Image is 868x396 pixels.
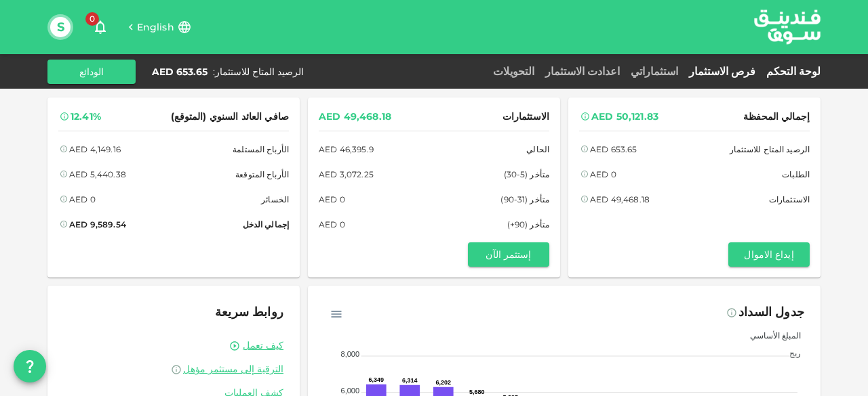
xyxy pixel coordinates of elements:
[137,21,174,33] span: English
[87,14,114,41] button: 0
[502,108,549,125] span: الاستثمارات
[233,142,289,156] span: الأرباح المستلمة
[684,65,761,78] a: فرص الاستثمار
[782,167,810,181] span: الطلبات
[540,65,625,78] a: اعدادت الاستثمار
[183,363,283,375] span: الترقية إلى مستثمر مؤهل
[243,339,283,352] a: كيف تعمل
[341,350,360,358] tspan: 8,000
[743,108,810,125] span: إجمالي المحفظة
[69,142,121,156] div: AED 4,149.16
[736,1,838,53] img: logo
[319,217,345,232] div: AED 0
[319,108,391,125] div: AED 49,468.18
[625,65,684,78] a: استثماراتي
[171,108,289,125] span: صافي العائد السنوي (المتوقع)
[319,142,374,156] div: AED 46,395.9
[69,217,126,232] div: AED 9,589.54
[500,192,549,206] span: متأخر (31-90)
[47,60,136,84] button: الودائع
[526,142,549,156] span: الحالي
[590,167,616,181] div: AED 0
[319,192,345,206] div: AED 0
[740,330,801,340] span: المبلغ الأساسي
[591,108,658,125] div: AED 50,121.83
[50,17,71,37] button: S
[730,142,810,156] span: الرصيد المتاح للاستثمار
[468,242,549,267] button: إستثمر الآن
[341,387,360,395] tspan: 6,000
[504,167,549,181] span: متأخر (5-30)
[761,65,821,78] a: لوحة التحكم
[728,242,810,267] button: إيداع الاموال
[319,167,374,181] div: AED 3,072.25
[69,167,126,181] div: AED 5,440.38
[71,108,101,125] div: 12.41%
[488,65,540,78] a: التحويلات
[243,217,289,232] span: إجمالي الدخل
[85,12,99,26] span: 0
[213,65,304,79] div: الرصيد المتاح للاستثمار :
[235,167,289,181] span: الأرباح المتوقعة
[14,350,46,382] button: question
[779,348,801,358] span: ربح
[507,217,549,232] span: متأخر (90+)
[152,65,208,79] div: AED 653.65
[590,142,637,156] div: AED 653.65
[69,192,96,206] div: AED 0
[215,305,283,320] span: روابط سريعة
[261,192,289,206] span: الخسائر
[738,302,804,324] div: جدول السداد
[64,363,283,376] a: الترقية إلى مستثمر مؤهل
[754,1,821,53] a: logo
[769,192,810,206] span: الاستثمارات
[590,192,650,206] div: AED 49,468.18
